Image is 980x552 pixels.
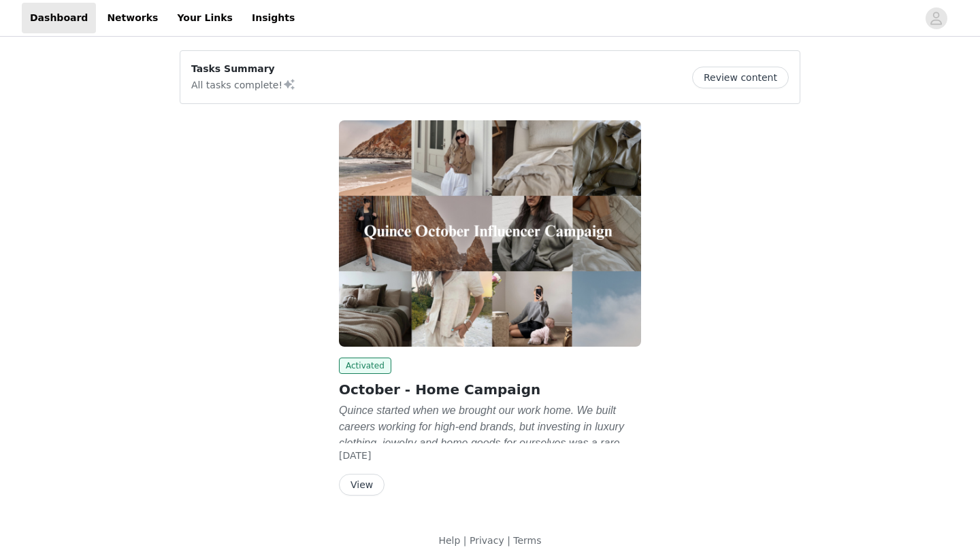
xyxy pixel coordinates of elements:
button: View [339,474,385,496]
img: Quince [339,120,641,347]
p: All tasks complete! [191,76,296,92]
a: Dashboard [22,3,96,33]
a: Terms [513,535,541,546]
a: Help [438,535,460,546]
span: | [463,535,467,546]
a: Networks [99,3,166,33]
p: Tasks Summary [191,62,296,76]
div: avatar [930,7,943,29]
em: Quince started when we brought our work home. We built careers working for high-end brands, but i... [339,404,629,498]
span: Activated [339,358,391,374]
span: | [507,535,510,546]
a: Your Links [169,3,241,33]
span: [DATE] [339,450,371,461]
button: Review content [692,67,789,88]
a: Privacy [470,535,504,546]
a: View [339,480,385,490]
h2: October - Home Campaign [339,379,641,400]
a: Insights [244,3,303,33]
